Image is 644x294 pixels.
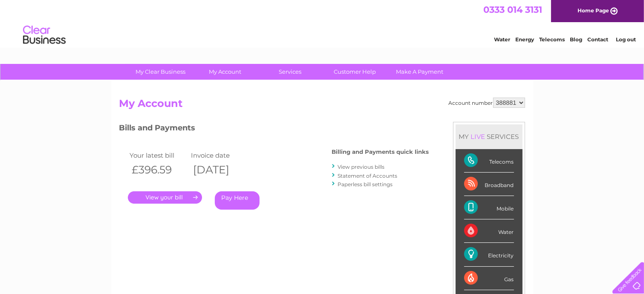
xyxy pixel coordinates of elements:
[469,133,487,141] div: LIVE
[464,173,514,196] div: Broadband
[128,161,189,179] th: £396.59
[494,36,510,43] a: Water
[332,149,429,155] h4: Billing and Payments quick links
[189,150,250,161] td: Invoice date
[483,4,542,15] a: 0333 014 3131
[320,64,390,80] a: Customer Help
[128,191,202,204] a: .
[190,64,260,80] a: My Account
[338,181,393,187] a: Paperless bill settings
[189,161,250,179] th: [DATE]
[449,98,525,108] div: Account number
[119,122,429,137] h3: Bills and Payments
[539,36,565,43] a: Telecoms
[587,36,608,43] a: Contact
[464,196,514,219] div: Mobile
[119,98,525,114] h2: My Account
[464,149,514,173] div: Telecoms
[515,36,534,43] a: Energy
[384,64,455,80] a: Make A Payment
[121,5,524,41] div: Clear Business is a trading name of Verastar Limited (registered in [GEOGRAPHIC_DATA] No. 3667643...
[125,64,196,80] a: My Clear Business
[128,150,189,161] td: Your latest bill
[255,64,325,80] a: Services
[23,22,66,48] img: logo.png
[456,124,523,149] div: MY SERVICES
[570,36,582,43] a: Blog
[464,219,514,243] div: Water
[338,164,385,170] a: View previous bills
[616,36,636,43] a: Log out
[464,243,514,266] div: Electricity
[338,173,398,179] a: Statement of Accounts
[215,191,260,210] a: Pay Here
[464,267,514,290] div: Gas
